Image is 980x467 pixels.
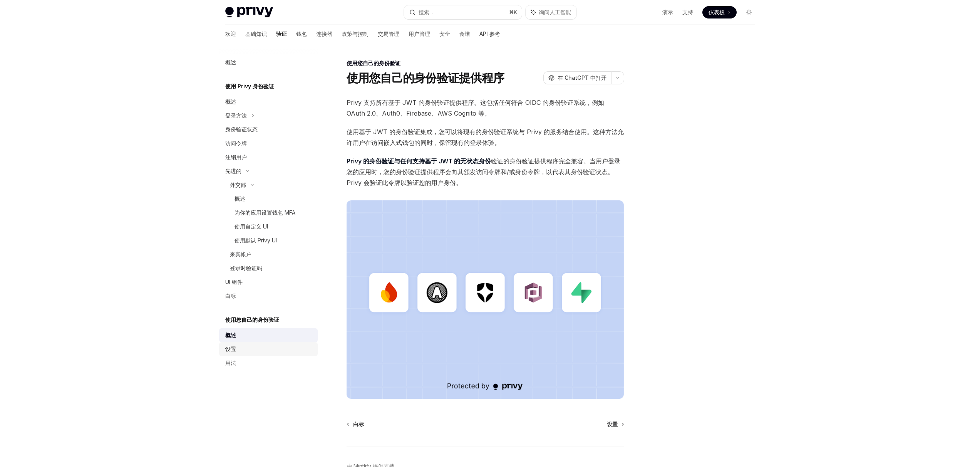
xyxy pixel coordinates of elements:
[230,265,262,271] font: 登录时验证码
[347,71,504,85] font: 使用您自己的身份验证提供程序
[225,98,236,105] font: 概述
[296,30,307,37] font: 钱包
[219,356,318,370] a: 用法
[219,289,318,303] a: 白标
[682,9,693,15] font: 支持
[225,30,236,37] font: 欢迎
[514,9,517,15] font: K
[235,237,277,244] font: 使用默认 Privy UI
[219,206,318,220] a: 为你的应用设置钱包 MFA
[347,420,364,428] a: 白标
[607,421,618,427] font: 设置
[219,220,318,234] a: 使用自定义 UI
[509,9,514,15] font: ⌘
[225,154,247,160] font: 注销用户
[534,157,583,165] font: 提供程序完全兼容
[230,251,251,257] font: 来宾帐户
[558,74,606,81] font: 在 ChatGPT 中打开
[682,8,693,16] a: 支持
[225,126,258,133] font: 身份验证状态
[709,9,725,15] font: 仪表板
[219,247,318,261] a: 来宾帐户
[353,421,364,427] font: 白标
[225,346,236,352] font: 设置
[225,292,236,299] font: 白标
[607,420,623,428] a: 设置
[225,25,236,43] a: 欢迎
[439,25,450,43] a: 安全
[662,8,673,16] a: 演示
[378,30,399,37] font: 交易管理
[225,59,236,66] font: 概述
[316,25,332,43] a: 连接器
[347,99,604,117] font: Privy 支持所有基于 JWT 的身份验证提供程序。这包括任何符合 OIDC 的身份验证系统，例如 OAuth 2.0、Auth0、Firebase、AWS Cognito 等。
[225,279,243,285] font: UI 组件
[245,25,267,43] a: 基础知识
[219,55,318,69] a: 概述
[235,195,245,202] font: 概述
[225,140,247,146] font: 访问令牌
[225,83,274,89] font: 使用 Privy 身份验证
[491,157,534,165] font: 验证的身份验证
[225,332,236,338] font: 概述
[219,234,318,247] a: 使用默认 Privy UI
[342,25,369,43] a: 政策与控制
[219,123,318,136] a: 身份验证状态
[459,25,470,43] a: 食谱
[409,25,430,43] a: 用户管理
[219,342,318,356] a: 设置
[526,5,576,19] button: 询问人工智能
[347,128,624,146] font: 使用基于 JWT 的身份验证集成，您可以将现有的身份验证系统与 Privy 的服务结合使用。这种方法允许用户在访问嵌入式钱包的同时，保留现有的登录体验。
[225,359,236,366] font: 用法
[219,150,318,164] a: 注销用户
[219,192,318,206] a: 概述
[378,25,399,43] a: 交易管理
[404,5,522,19] button: 搜索...⌘K
[219,95,318,109] a: 概述
[296,25,307,43] a: 钱包
[543,71,611,84] button: 在 ChatGPT 中打开
[539,9,571,15] font: 询问人工智能
[347,157,460,165] a: Privy 的身份验证与任何支持基于 JWT 的
[225,316,279,323] font: 使用您自己的身份验证
[347,157,620,186] font: 。当用户登录您的应用时，您的身份验证提供程序会向其颁发访问令牌和/或身份令牌，以代表其身份验证状态。Privy 会验证此令牌以验证您的用户身份。
[219,136,318,150] a: 访问令牌
[439,30,450,37] font: 安全
[409,30,430,37] font: 用户管理
[225,7,273,18] img: 灯光标志
[219,261,318,275] a: 登录时验证码
[460,157,491,165] a: 无状态身份
[225,112,247,119] font: 登录方法
[662,9,673,15] font: 演示
[479,25,500,43] a: API 参考
[743,6,755,18] button: 切换暗模式
[459,30,470,37] font: 食谱
[245,30,267,37] font: 基础知识
[419,9,433,15] font: 搜索...
[219,275,318,289] a: UI 组件
[702,6,737,18] a: 仪表板
[219,328,318,342] a: 概述
[230,181,246,188] font: 外交部
[276,30,287,37] font: 验证
[347,200,624,399] img: 基于 JWT 的身份验证
[235,209,295,216] font: 为你的应用设置钱包 MFA
[316,30,332,37] font: 连接器
[479,30,500,37] font: API 参考
[347,60,400,66] font: 使用您自己的身份验证
[225,168,241,174] font: 先进的
[276,25,287,43] a: 验证
[342,30,369,37] font: 政策与控制
[235,223,268,230] font: 使用自定义 UI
